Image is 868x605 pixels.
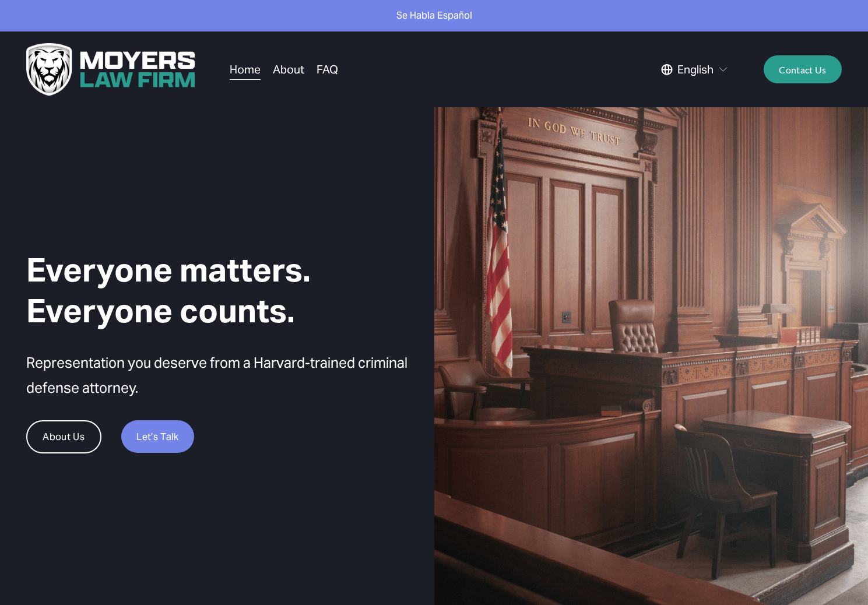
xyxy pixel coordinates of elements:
p: Representation you deserve from a Harvard-trained criminal defense attorney. [26,350,408,400]
div: language picker [661,58,729,80]
a: Let’s Talk [121,420,195,453]
a: FAQ [317,58,338,80]
a: About Us [26,420,101,453]
span: English [677,59,714,80]
a: About [273,58,304,80]
a: Home [230,58,261,80]
h1: Everyone matters. Everyone counts. [26,249,408,332]
img: Moyers Law Firm | Everyone Matters. Everyone Counts. [26,43,195,96]
a: Contact Us [764,55,842,83]
p: Se Habla Español [28,8,840,24]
